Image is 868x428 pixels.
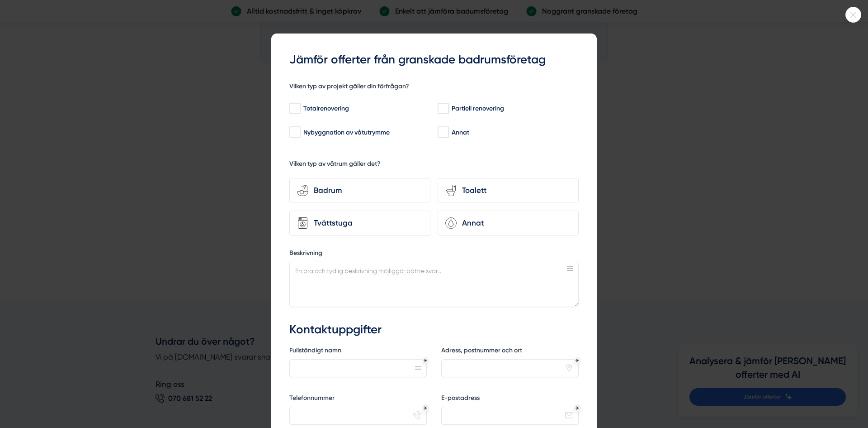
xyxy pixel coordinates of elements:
[289,52,579,68] h3: Jämför offerter från granskade badrumsföretag
[289,159,381,171] h5: Vilken typ av våtrum gäller det?
[576,359,579,362] div: Obligatoriskt
[289,322,579,338] h3: Kontaktuppgifter
[424,359,427,362] div: Obligatoriskt
[441,346,579,357] label: Adress, postnummer och ort
[289,82,409,93] h5: Vilken typ av projekt gäller din förfrågan?
[289,394,427,405] label: Telefonnummer
[289,128,300,137] input: Nybyggnation av våtutrymme
[289,249,579,260] label: Beskrivning
[424,406,427,410] div: Obligatoriskt
[438,104,448,113] input: Partiell renovering
[438,128,448,137] input: Annat
[289,104,300,113] input: Totalrenovering
[576,406,579,410] div: Obligatoriskt
[289,346,427,357] label: Fullständigt namn
[441,394,579,405] label: E-postadress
